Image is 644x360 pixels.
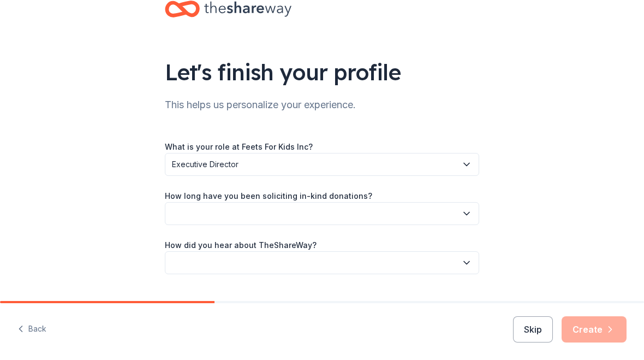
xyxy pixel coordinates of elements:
label: How long have you been soliciting in-kind donations? [165,191,372,202]
button: Skip [513,316,553,343]
div: Let's finish your profile [165,57,479,87]
button: Back [17,318,46,341]
span: Executive Director [172,158,457,171]
div: This helps us personalize your experience. [165,96,479,114]
label: What is your role at Feets For Kids Inc? [165,141,313,152]
label: How did you hear about TheShareWay? [165,240,317,251]
button: Executive Director [165,153,479,176]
